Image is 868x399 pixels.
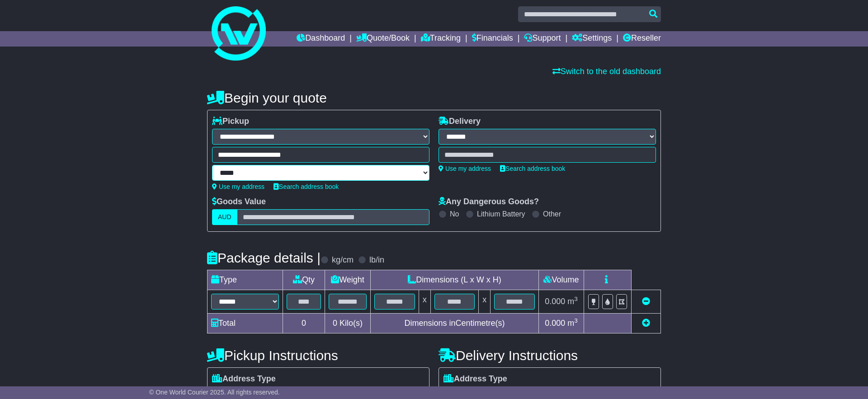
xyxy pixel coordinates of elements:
a: Financials [472,31,513,47]
label: Goods Value [212,197,266,207]
span: 0.000 [545,319,565,328]
a: Dashboard [297,31,345,47]
label: AUD [212,209,237,225]
label: lb/in [369,255,384,265]
td: Total [208,314,283,333]
a: Add new item [642,319,650,328]
a: Reseller [623,31,661,47]
h4: Pickup Instructions [207,348,429,363]
label: No [450,210,459,218]
label: Delivery [439,117,481,127]
td: Dimensions (L x W x H) [370,270,538,290]
h4: Begin your quote [207,90,661,105]
a: Switch to the old dashboard [552,67,661,76]
td: Kilo(s) [325,314,371,333]
td: Qty [283,270,325,290]
td: Weight [325,270,371,290]
td: Type [208,270,283,290]
label: Any Dangerous Goods? [439,197,539,207]
label: Address Type [212,374,276,384]
td: 0 [283,314,325,333]
td: Volume [538,270,584,290]
a: Settings [572,31,612,47]
span: 0 [333,319,337,328]
td: Dimensions in Centimetre(s) [370,314,538,333]
label: Pickup [212,117,249,127]
span: 0.000 [545,297,565,306]
label: Address Type [443,374,507,384]
label: Lithium Battery [477,210,525,218]
h4: Package details | [207,250,321,265]
label: kg/cm [332,255,354,265]
span: m [567,297,578,306]
span: © One World Courier 2025. All rights reserved. [149,389,280,396]
a: Use my address [212,183,264,190]
a: Search address book [500,165,565,172]
a: Support [524,31,561,47]
td: x [479,290,491,314]
label: Other [543,210,561,218]
a: Remove this item [642,297,650,306]
td: x [419,290,430,314]
a: Quote/Book [356,31,410,47]
a: Use my address [439,165,491,172]
sup: 3 [574,296,578,302]
a: Tracking [421,31,461,47]
span: m [567,319,578,328]
a: Search address book [274,183,339,190]
sup: 3 [574,317,578,324]
h4: Delivery Instructions [439,348,661,363]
